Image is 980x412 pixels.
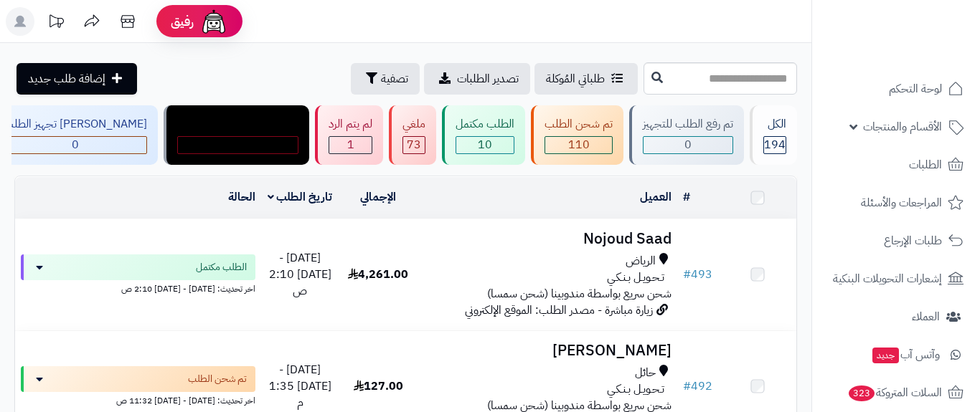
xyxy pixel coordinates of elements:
[821,337,971,372] a: وآتس آبجديد
[821,186,971,220] a: المراجعات والأسئلة
[403,137,425,153] div: 73
[821,148,971,182] a: الطلبات
[351,63,420,95] button: تصفية
[178,137,298,153] div: 0
[228,188,255,206] a: الحالة
[821,375,971,410] a: السلات المتروكة323
[381,70,408,87] span: تصفية
[889,79,942,99] span: لوحة التحكم
[235,136,242,153] span: 0
[884,231,942,251] span: طلبات الإرجاع
[161,105,312,165] a: مندوب توصيل داخل الرياض 0
[821,72,971,106] a: لوحة التحكم
[38,7,74,39] a: تحديثات المنصة
[439,105,528,165] a: الطلب مكتمل 10
[747,105,800,165] a: الكل194
[487,285,672,302] span: شحن سريع بواسطة مندوبينا (شحن سمسا)
[684,136,692,153] span: 0
[456,137,514,153] div: 10
[478,136,492,153] span: 10
[821,262,971,296] a: إشعارات التحويلات البنكية
[683,378,712,395] a: #492
[534,63,638,95] a: طلباتي المُوكلة
[72,136,79,153] span: 0
[568,136,590,153] span: 110
[177,116,298,133] div: مندوب توصيل داخل الرياض
[872,348,899,363] span: جديد
[424,63,530,95] a: تصدير الطلبات
[423,231,672,247] h3: Nojoud Saad
[909,155,942,175] span: الطلبات
[402,116,425,133] div: ملغي
[882,40,966,70] img: logo-2.png
[626,105,747,165] a: تم رفع الطلب للتجهيز 0
[188,372,247,386] span: تم شحن الطلب
[626,253,656,269] span: الرياض
[268,188,333,206] a: تاريخ الطلب
[764,136,786,153] span: 194
[407,136,421,153] span: 73
[312,105,386,165] a: لم يتم الرد 1
[329,116,372,133] div: لم يتم الرد
[640,188,672,206] a: العميل
[546,70,605,87] span: طلباتي المُوكلة
[607,381,664,398] span: تـحـويـل بـنـكـي
[423,342,672,359] h3: [PERSON_NAME]
[4,116,147,133] div: [PERSON_NAME] تجهيز الطلب
[269,361,331,411] span: [DATE] - [DATE] 1:35 م
[643,116,733,133] div: تم رفع الطلب للتجهيز
[269,249,331,300] span: [DATE] - [DATE] 2:10 ص
[871,345,940,365] span: وآتس آب
[4,137,146,153] div: 0
[347,136,354,153] span: 1
[545,116,613,133] div: تم شحن الطلب
[683,266,691,283] span: #
[465,302,653,319] span: زيارة مباشرة - مصدر الطلب: الموقع الإلكتروني
[607,269,664,286] span: تـحـويـل بـنـكـي
[528,105,626,165] a: تم شحن الطلب 110
[821,224,971,258] a: طلبات الإرجاع
[635,365,656,381] span: حائل
[360,188,396,206] a: الإجمالي
[545,137,612,153] div: 110
[457,70,519,87] span: تصدير الطلبات
[21,392,255,407] div: اخر تحديث: [DATE] - [DATE] 11:32 ص
[28,70,105,87] span: إضافة طلب جديد
[456,116,514,133] div: الطلب مكتمل
[644,137,732,153] div: 0
[348,266,408,283] span: 4,261.00
[683,188,690,206] a: #
[863,117,942,137] span: الأقسام والمنتجات
[329,137,372,153] div: 1
[196,260,247,274] span: الطلب مكتمل
[861,193,942,213] span: المراجعات والأسئلة
[17,63,137,95] a: إضافة طلب جديد
[683,378,691,395] span: #
[847,383,942,403] span: السلات المتروكة
[763,116,786,133] div: الكل
[199,7,228,36] img: ai-face.png
[821,300,971,334] a: العملاء
[171,13,194,30] span: رفيق
[683,266,712,283] a: #493
[354,378,403,395] span: 127.00
[912,307,940,327] span: العملاء
[833,269,942,289] span: إشعارات التحويلات البنكية
[21,280,255,295] div: اخر تحديث: [DATE] - [DATE] 2:10 ص
[849,385,875,401] span: 323
[386,105,439,165] a: ملغي 73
